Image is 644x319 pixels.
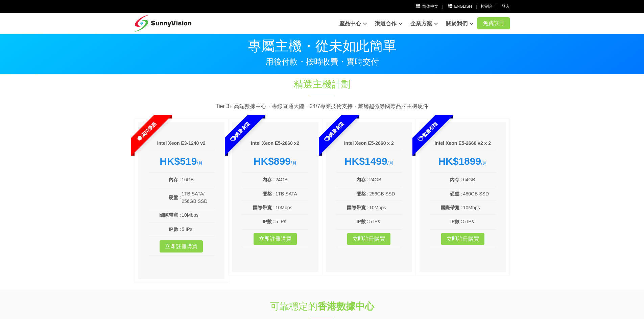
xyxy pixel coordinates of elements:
td: 10Mbps [369,204,402,212]
h1: 精選主機計劃 [210,78,435,91]
b: 國際帶寬 : [440,205,462,210]
div: /月 [242,155,308,167]
b: IP數 : [356,219,368,224]
b: 內存 : [356,177,369,182]
span: 數量有限 [399,103,456,160]
td: 16GB [181,176,214,184]
a: 控制台 [481,4,493,9]
a: 渠道合作 [375,17,402,30]
span: 數量有限 [212,103,268,160]
p: 專屬主機・從未如此簡單 [135,39,510,53]
td: 5 IPs [275,217,308,225]
a: 简体中文 [415,4,439,9]
h6: Intel Xeon E5-2660 x2 [242,140,308,147]
a: 立即註冊購買 [254,233,297,245]
a: 產品中心 [339,17,367,30]
b: 硬盤 : [169,195,181,200]
strong: 香港數據中心 [317,301,374,312]
a: 立即註冊購買 [160,240,203,252]
b: 硬盤 : [450,191,462,196]
td: 256GB SSD [369,190,402,198]
a: 立即註冊購買 [347,233,390,245]
span: 數量有限 [305,103,362,160]
div: /月 [148,155,215,167]
li: | [476,3,477,10]
strong: HK$1499 [344,156,387,167]
div: /月 [336,155,402,167]
p: 用後付款・按時收費・實時交付 [135,58,510,66]
h6: Intel Xeon E5-2660 v2 x 2 [430,140,496,147]
td: 10Mbps [181,211,214,219]
b: 國際帶寬 : [253,205,275,210]
h6: Intel Xeon E5-2660 x 2 [336,140,402,147]
h6: Intel Xeon E3-1240 v2 [148,140,215,147]
a: English [447,4,472,9]
b: IP數 : [263,219,275,224]
td: 24GB [275,176,308,184]
b: 國際帶寬 : [159,212,181,218]
b: 內存 : [450,177,462,182]
strong: HK$519 [160,156,197,167]
td: 64GB [463,176,496,184]
p: Tier 3+ 高端數據中心・專線直通大陸・24/7專業技術支持・戴爾超微等國際品牌主機硬件 [135,102,510,111]
td: 24GB [369,176,402,184]
td: 5 IPs [369,217,402,225]
a: 登入 [502,4,510,9]
li: | [442,3,443,10]
td: 5 IPs [463,217,496,225]
a: 免費註冊 [477,17,510,29]
b: 內存 : [262,177,275,182]
a: 立即註冊購買 [441,233,484,245]
strong: HK$899 [254,156,291,167]
a: 關於我們 [446,17,473,30]
b: 內存 : [169,177,181,182]
div: /月 [430,155,496,167]
h1: 可靠穩定的 [210,300,435,313]
span: 限時優惠 [118,103,174,160]
a: 企業方案 [410,17,438,30]
td: 10Mbps [463,204,496,212]
li: | [497,3,498,10]
td: 10Mbps [275,204,308,212]
b: 國際帶寬 : [347,205,369,210]
td: 5 IPs [181,225,214,233]
b: IP數 : [450,219,462,224]
td: 1TB SATA [275,190,308,198]
b: 硬盤 : [262,191,275,196]
strong: HK$1899 [438,156,481,167]
b: 硬盤 : [356,191,369,196]
td: 1TB SATA/ 256GB SSD [181,190,214,206]
b: IP數 : [169,227,181,232]
td: 480GB SSD [463,190,496,198]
